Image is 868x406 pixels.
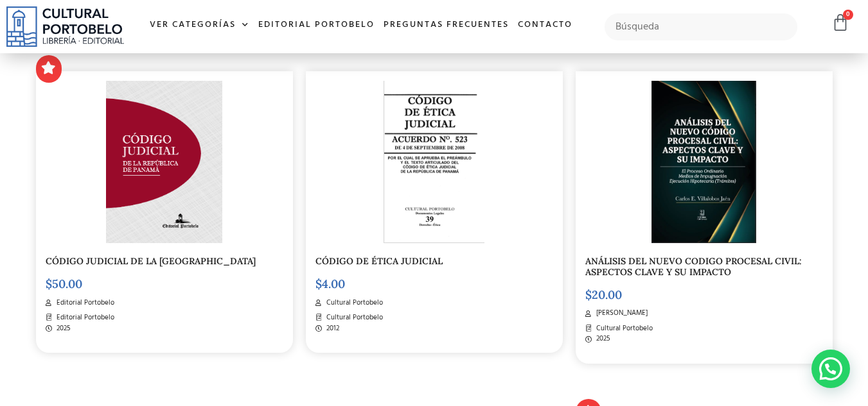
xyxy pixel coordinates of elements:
[585,287,622,302] bdi: 20.00
[46,276,82,291] bdi: 50.00
[46,276,52,291] span: $
[106,81,222,243] img: CODIGO-JUDICIAL
[254,12,379,39] a: Editorial Portobelo
[811,350,850,388] div: WhatsApp contact
[379,12,513,39] a: Preguntas frecuentes
[315,255,443,267] a: CÓDIGO DE ÉTICA JUDICIAL
[585,287,592,302] span: $
[53,298,114,309] span: Editorial Portobelo
[315,276,345,291] bdi: 4.00
[323,323,339,334] span: 2012
[593,323,653,334] span: Cultural Portobelo
[53,312,114,323] span: Editorial Portobelo
[46,255,256,267] a: CÓDIGO JUDICIAL DE LA [GEOGRAPHIC_DATA]
[384,81,484,243] img: unnamed_1-2.png
[605,13,798,40] input: Búsqueda
[323,298,383,309] span: Cultural Portobelo
[315,276,322,291] span: $
[53,323,71,334] span: 2025
[651,81,756,243] img: Captura de pantalla 2025-09-02 115825
[593,334,610,344] span: 2025
[585,255,802,278] a: ANÁLISIS DEL NUEVO CODIGO PROCESAL CIVIL: ASPECTOS CLAVE Y SU IMPACTO
[323,312,383,323] span: Cultural Portobelo
[831,13,849,32] a: 0
[593,308,648,319] span: [PERSON_NAME]
[513,12,577,39] a: Contacto
[145,12,254,39] a: Ver Categorías
[843,10,853,20] span: 0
